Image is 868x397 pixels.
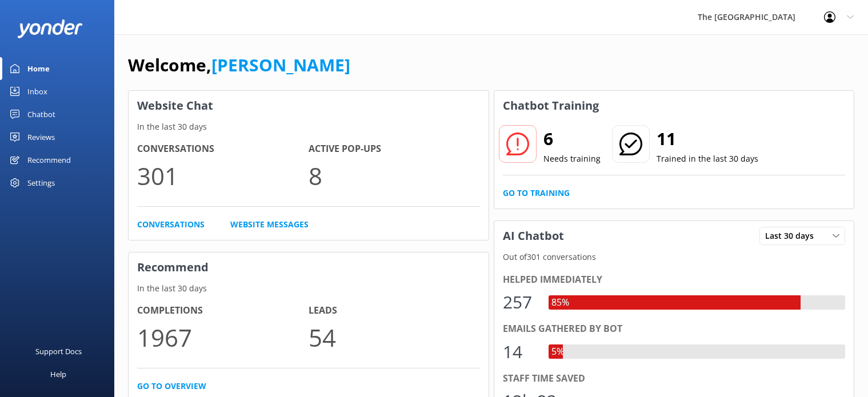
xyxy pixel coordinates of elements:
h4: Conversations [137,142,309,157]
p: Needs training [543,153,601,165]
h3: Chatbot Training [494,91,607,121]
a: Website Messages [230,218,309,231]
div: Support Docs [35,340,82,363]
div: Inbox [27,80,47,103]
span: Last 30 days [765,230,821,242]
p: Out of 301 conversations [494,251,854,263]
h4: Leads [309,303,480,318]
div: Chatbot [27,103,55,126]
div: Home [27,57,50,80]
div: Settings [27,171,55,194]
h3: Website Chat [129,91,489,121]
h3: Recommend [129,252,489,282]
div: Recommend [27,149,71,171]
p: 1967 [137,318,309,356]
h4: Active Pop-ups [309,142,480,157]
a: [PERSON_NAME] [211,53,350,77]
h2: 11 [657,125,758,153]
h2: 6 [543,125,601,153]
a: Go to overview [137,380,206,392]
p: 301 [137,157,309,195]
h1: Welcome, [128,51,350,79]
p: 54 [309,318,480,356]
img: yonder-white-logo.png [17,19,83,38]
div: 85% [549,295,572,310]
div: Helped immediately [503,272,846,287]
h3: AI Chatbot [494,221,573,251]
div: Reviews [27,126,55,149]
h4: Completions [137,303,309,318]
p: In the last 30 days [129,282,489,295]
p: In the last 30 days [129,121,489,133]
div: 5% [549,344,567,359]
p: 8 [309,157,480,195]
a: Go to Training [503,187,570,199]
div: Emails gathered by bot [503,322,846,336]
div: Help [50,363,66,386]
a: Conversations [137,218,205,231]
p: Trained in the last 30 days [657,153,758,165]
div: 14 [503,338,537,366]
div: 257 [503,288,537,316]
div: Staff time saved [503,371,846,386]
